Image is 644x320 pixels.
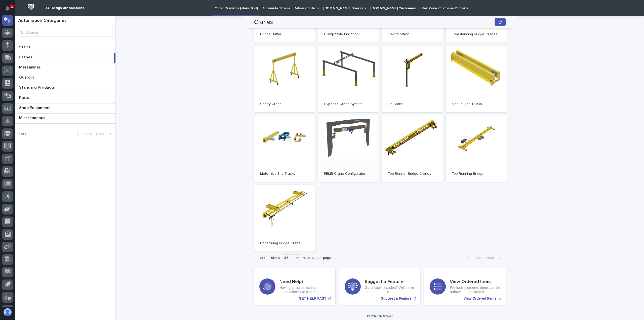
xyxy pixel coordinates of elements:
button: Back [73,132,94,136]
a: Hyperlite Crane System [318,46,379,112]
a: Top Runner Bridge Cranes [382,115,443,182]
p: Manual End Trucks [452,102,501,106]
h2: 03. Design Automations [45,6,84,10]
h1: Automation Categories [18,18,112,24]
h3: Need Help? [279,279,330,285]
p: View Ordered Items [464,296,496,301]
a: CranesCranes [15,53,115,63]
a: GET HELP FAST [254,268,335,305]
span: Back [81,132,92,136]
p: records per page [303,256,331,260]
h2: Cranes [254,19,273,26]
p: Freestanding Bridge Cranes [452,32,501,37]
button: Back [463,256,484,260]
a: Underhung Bridge Crane [254,185,315,252]
p: Suggest a Feature [381,296,411,301]
span: Next [96,132,107,136]
p: Top Running Bridge [452,172,501,176]
a: MezzaninesMezzanines [15,63,115,73]
p: Motorized End Trucks [260,172,309,176]
a: Jib Crane [382,46,443,112]
button: Next [484,256,506,260]
p: 1 of 1 [254,252,269,264]
p: Top Runner Bridge Cranes [388,172,437,176]
span: Back [471,256,482,260]
p: Miscellaneous [19,115,46,120]
p: PEMB Crane Configurator [324,172,373,176]
a: PartsParts [15,93,115,103]
a: Shop EquipmentShop Equipment [15,103,115,114]
p: Electrification [388,32,437,37]
input: Search [18,29,112,37]
p: Jib Crane [388,102,437,106]
a: GuardrailGuardrail [15,73,115,83]
p: Cranes [19,54,33,60]
p: Hyperlite Crane System [324,102,373,106]
img: Workspace Logo [26,2,36,12]
p: Having an issue with an automation? We can help! [279,286,330,294]
a: Powered By Stacker [367,314,392,317]
div: Notifications1 [6,6,13,14]
p: Clamp Style End Stop [324,32,373,37]
button: Next [94,132,115,136]
a: PEMB Crane Configurator [318,115,379,182]
h3: View Ordered Items [450,279,500,285]
button: users-avatar [2,307,13,317]
p: 1 [11,5,13,8]
p: Guardrail [19,74,37,80]
div: 36 [282,255,294,261]
p: Underhung Bridge Crane [260,241,309,245]
p: GET HELP FAST [299,296,326,301]
a: StairsStairs [15,43,115,53]
a: Motorized End Trucks [254,115,315,182]
a: Suggest a Feature [339,268,421,305]
p: Gantry Crane [260,102,309,106]
p: Previously ordered items can be redrawn or duplicated. [450,286,500,294]
p: Shop Equipment [19,104,51,110]
p: Stairs [19,44,31,50]
button: Notifications [2,3,13,14]
p: Parts [19,94,30,100]
p: Mezzanines [19,64,42,70]
p: Show [271,256,280,260]
span: Next [486,256,497,260]
a: Standard ProductsStandard Products [15,83,115,93]
a: Gantry Crane [254,46,315,112]
a: Top Running Bridge [446,115,507,182]
a: MiscellaneousMiscellaneous [15,114,115,124]
a: View Ordered Items [424,268,506,305]
p: 1 of 1 [15,128,30,140]
p: Bridge Buffer [260,32,309,37]
h3: Suggest a Feature [365,279,415,285]
p: Got a cool new idea? We'd love to hear about it! [365,286,415,294]
a: Manual End Trucks [446,46,507,112]
p: Standard Products [19,84,56,90]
